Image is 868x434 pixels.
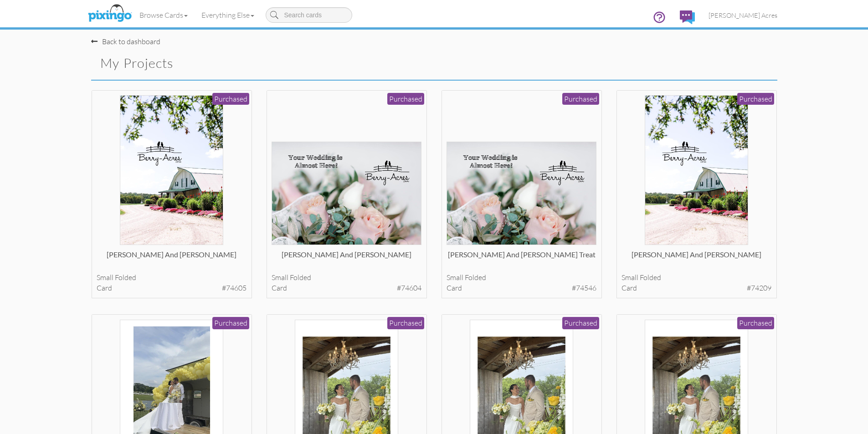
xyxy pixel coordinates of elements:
[86,2,134,25] img: pixingo logo
[447,142,596,245] img: 134741-1-1755205579473-bee84837a6bd4ab5-qa.jpg
[562,93,599,105] div: Purchased
[133,4,195,26] a: Browse Cards
[120,95,223,245] img: 134900-1-1755640572905-c0e04377fafb197d-qa.jpg
[387,93,424,105] div: Purchased
[621,273,638,282] span: small
[447,250,596,268] div: [PERSON_NAME] and [PERSON_NAME] Treat
[115,273,136,282] span: folded
[621,283,771,293] div: card
[680,10,695,24] img: comments.svg
[397,283,421,293] span: #74604
[97,250,247,268] div: [PERSON_NAME] and [PERSON_NAME]
[222,283,247,293] span: #74605
[645,95,748,245] img: 134051-1-1753306598681-6e3e3bb84ec89de0-qa.jpg
[97,273,113,282] span: small
[737,317,774,329] div: Purchased
[195,4,261,26] a: Everything Else
[272,283,421,293] div: card
[747,283,771,293] span: #74209
[737,93,774,105] div: Purchased
[100,56,418,71] h2: My Projects
[709,11,777,19] span: [PERSON_NAME] Acres
[272,273,288,282] span: small
[640,273,661,282] span: folded
[212,317,249,329] div: Purchased
[266,7,352,23] input: Search cards
[465,273,486,282] span: folded
[212,93,249,105] div: Purchased
[272,142,421,245] img: 134897-1-1755640419094-635e532abc6144b7-qa.jpg
[91,37,160,46] a: Back to dashboard
[272,250,421,268] div: [PERSON_NAME] and [PERSON_NAME]
[702,4,784,27] a: [PERSON_NAME] Acres
[387,317,424,329] div: Purchased
[572,283,596,293] span: #74546
[97,283,247,293] div: card
[562,317,599,329] div: Purchased
[621,250,771,268] div: [PERSON_NAME] and [PERSON_NAME]
[447,273,463,282] span: small
[290,273,311,282] span: folded
[447,283,596,293] div: card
